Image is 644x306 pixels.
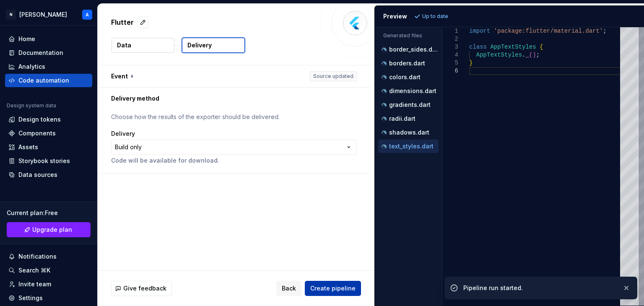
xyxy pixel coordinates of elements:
span: Upgrade plan [32,226,72,234]
a: Storybook stories [5,154,92,168]
button: gradients.dart [378,100,439,109]
p: text_styles.dart [389,143,434,150]
p: shadows.dart [389,129,429,136]
div: Design tokens [18,115,61,124]
button: Search ⌘K [5,264,92,277]
button: dimensions.dart [378,86,439,96]
button: shadows.dart [378,128,439,137]
button: Delivery [182,37,245,53]
button: text_styles.dart [378,142,439,151]
span: _ [525,52,529,58]
div: N [6,10,16,20]
div: Documentation [18,49,63,57]
div: Settings [18,294,43,302]
button: border_sides.dart [378,45,439,54]
div: Code automation [18,76,69,85]
p: Data [117,41,131,49]
a: Invite team [5,277,92,291]
button: Notifications [5,250,92,263]
button: borders.dart [378,59,439,68]
p: gradients.dart [389,101,431,108]
p: Up to date [422,13,448,20]
span: AppTextStyles [476,52,522,58]
p: border_sides.dart [389,46,439,53]
div: Design system data [7,102,56,109]
div: Pipeline run started. [463,284,616,292]
div: 2 [442,35,458,43]
button: Give feedback [111,281,172,296]
div: 4 [442,51,458,59]
span: ) [532,52,536,58]
p: Choose how the results of the exporter should be delivered. [111,113,357,121]
span: ; [536,52,539,58]
div: Assets [18,143,38,151]
button: Create pipeline [305,281,361,296]
a: Design tokens [5,113,92,126]
a: Analytics [5,60,92,73]
button: colors.dart [378,73,439,82]
a: Data sources [5,168,92,182]
p: colors.dart [389,74,421,80]
span: ; [603,28,606,34]
div: Search ⌘K [18,266,50,275]
div: Components [18,129,56,137]
div: Invite team [18,280,51,288]
div: Current plan : Free [7,209,91,217]
span: 'package:flutter/material.dart' [493,28,602,34]
div: 5 [442,59,458,67]
span: . [522,52,525,58]
p: Delivery [187,41,212,49]
p: Code will be available for download. [111,156,357,165]
p: Generated files [383,32,434,39]
div: 1 [442,27,458,35]
div: Preview [383,12,407,21]
div: 6 [442,67,458,75]
span: class [469,44,487,50]
button: Back [276,281,301,296]
div: 3 [442,43,458,51]
span: Back [282,284,296,293]
a: Code automation [5,74,92,87]
a: Upgrade plan [7,222,91,237]
p: Flutter [111,17,134,27]
a: Documentation [5,46,92,60]
span: Create pipeline [310,284,356,293]
span: Give feedback [123,284,166,293]
a: Components [5,127,92,140]
a: Assets [5,140,92,154]
a: Home [5,32,92,46]
button: N[PERSON_NAME]A [2,5,96,23]
span: } [469,60,473,66]
div: Analytics [18,62,45,71]
span: AppTextStyles [490,44,536,50]
button: Data [112,38,174,53]
p: radii.dart [389,115,415,122]
p: borders.dart [389,60,425,67]
div: Notifications [18,252,57,261]
div: A [86,11,89,18]
div: [PERSON_NAME] [19,10,67,19]
span: import [469,28,490,34]
div: Home [18,35,35,43]
div: Data sources [18,171,57,179]
span: ( [529,52,532,58]
div: Storybook stories [18,157,70,165]
a: Settings [5,291,92,305]
span: { [540,44,543,50]
label: Delivery [111,130,135,138]
p: dimensions.dart [389,88,436,94]
button: radii.dart [378,114,439,123]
